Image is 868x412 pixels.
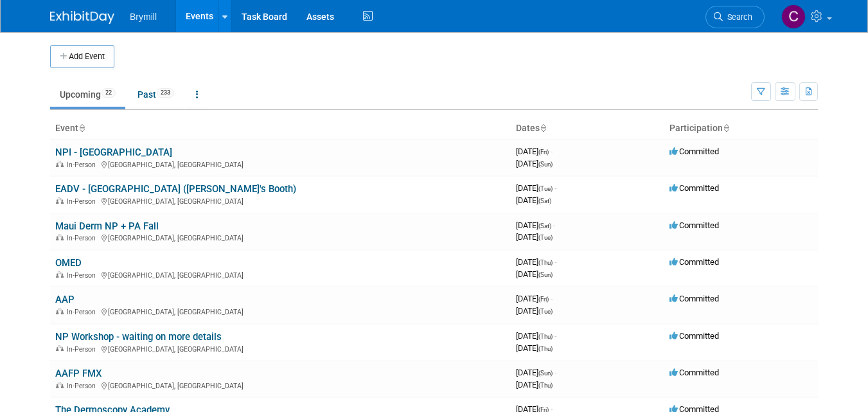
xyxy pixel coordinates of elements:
span: [DATE] [516,195,551,205]
span: - [554,331,556,341]
span: (Sat) [538,222,551,229]
a: Sort by Event Name [78,123,85,133]
span: In-Person [67,308,100,316]
span: In-Person [67,345,100,354]
th: Event [50,118,511,139]
span: [DATE] [516,232,553,242]
span: 22 [102,88,116,98]
span: [DATE] [516,343,553,353]
span: Committed [669,294,719,303]
span: [DATE] [516,331,556,341]
span: (Thu) [538,333,553,340]
span: [DATE] [516,257,556,267]
span: (Fri) [538,148,549,156]
a: Upcoming22 [50,82,125,107]
div: [GEOGRAPHIC_DATA], [GEOGRAPHIC_DATA] [55,159,506,169]
span: Committed [669,147,719,156]
span: (Thu) [538,345,553,352]
span: (Thu) [538,382,553,389]
span: [DATE] [516,183,556,193]
span: (Sun) [538,370,553,377]
img: In-Person Event [56,345,64,352]
span: - [553,220,555,230]
span: [DATE] [516,306,553,316]
span: [DATE] [516,269,553,279]
span: - [554,257,556,267]
a: AAFP FMX [55,368,102,379]
div: [GEOGRAPHIC_DATA], [GEOGRAPHIC_DATA] [55,195,506,206]
button: Add Event [50,45,114,68]
span: In-Person [67,197,100,206]
span: Committed [669,220,719,230]
a: Past233 [128,82,184,107]
a: AAP [55,294,75,305]
div: [GEOGRAPHIC_DATA], [GEOGRAPHIC_DATA] [55,269,506,280]
span: [DATE] [516,380,553,390]
span: (Fri) [538,296,549,303]
span: Committed [669,368,719,377]
span: In-Person [67,161,100,169]
img: In-Person Event [56,161,64,167]
span: [DATE] [516,147,553,156]
span: Committed [669,257,719,267]
img: In-Person Event [56,234,64,240]
span: (Sat) [538,197,551,204]
a: Sort by Participation Type [723,123,729,133]
a: Sort by Start Date [540,123,546,133]
span: Committed [669,331,719,341]
span: (Thu) [538,259,553,266]
span: 233 [157,88,174,98]
a: NPI - [GEOGRAPHIC_DATA] [55,147,172,158]
span: (Tue) [538,185,553,192]
span: (Tue) [538,234,553,241]
img: Cindy O [781,4,806,29]
span: - [554,183,556,193]
span: (Sun) [538,161,553,168]
span: [DATE] [516,220,555,230]
div: [GEOGRAPHIC_DATA], [GEOGRAPHIC_DATA] [55,306,506,316]
span: (Tue) [538,308,553,315]
img: In-Person Event [56,271,64,278]
span: Brymill [130,12,157,22]
span: - [554,368,556,377]
span: In-Person [67,271,100,280]
img: In-Person Event [56,308,64,314]
img: In-Person Event [56,382,64,388]
div: [GEOGRAPHIC_DATA], [GEOGRAPHIC_DATA] [55,380,506,390]
span: [DATE] [516,159,553,168]
span: (Sun) [538,271,553,278]
th: Dates [511,118,664,139]
span: Committed [669,183,719,193]
span: - [551,294,553,303]
img: In-Person Event [56,197,64,204]
img: ExhibitDay [50,11,114,24]
span: [DATE] [516,368,556,377]
a: Search [705,6,765,28]
a: EADV - [GEOGRAPHIC_DATA] ([PERSON_NAME]'s Booth) [55,183,296,195]
div: [GEOGRAPHIC_DATA], [GEOGRAPHIC_DATA] [55,343,506,354]
div: [GEOGRAPHIC_DATA], [GEOGRAPHIC_DATA] [55,232,506,242]
a: Maui Derm NP + PA Fall [55,220,159,232]
span: In-Person [67,382,100,390]
span: In-Person [67,234,100,242]
a: OMED [55,257,82,269]
a: NP Workshop - waiting on more details [55,331,222,343]
span: - [551,147,553,156]
th: Participation [664,118,818,139]
span: Search [723,12,752,22]
span: [DATE] [516,294,553,303]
